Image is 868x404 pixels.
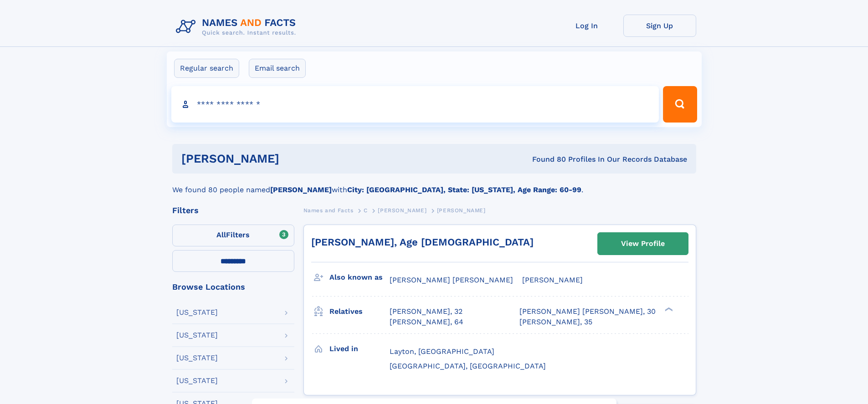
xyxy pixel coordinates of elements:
img: Logo Names and Facts [172,15,303,39]
span: [PERSON_NAME] [437,207,486,214]
div: [US_STATE] [176,354,218,362]
div: [US_STATE] [176,309,218,316]
a: View Profile [598,233,688,255]
div: ❯ [663,307,673,312]
b: [PERSON_NAME] [270,185,332,194]
div: View Profile [621,233,665,254]
span: Layton, [GEOGRAPHIC_DATA] [390,347,494,356]
label: Email search [249,59,306,78]
a: Sign Up [623,15,696,37]
div: Filters [172,206,294,215]
a: [PERSON_NAME], 32 [390,307,462,317]
a: [PERSON_NAME], 35 [519,317,592,327]
h3: Also known as [329,270,390,285]
span: [PERSON_NAME] [522,276,583,284]
button: Search Button [663,86,697,123]
div: Browse Locations [172,283,294,291]
span: [PERSON_NAME] [PERSON_NAME] [390,276,513,284]
span: All [216,230,226,239]
a: Names and Facts [303,205,354,216]
h1: [PERSON_NAME] [181,153,406,164]
div: [US_STATE] [176,377,218,384]
h3: Lived in [329,341,390,357]
div: We found 80 people named with . [172,174,696,195]
span: [GEOGRAPHIC_DATA], [GEOGRAPHIC_DATA] [390,362,546,370]
a: [PERSON_NAME], Age [DEMOGRAPHIC_DATA] [311,236,534,248]
a: [PERSON_NAME], 64 [390,317,463,327]
a: [PERSON_NAME] [378,205,426,216]
label: Regular search [174,59,239,78]
span: [PERSON_NAME] [378,207,426,214]
h3: Relatives [329,304,390,319]
a: [PERSON_NAME] [PERSON_NAME], 30 [519,307,656,317]
a: C [364,205,368,216]
b: City: [GEOGRAPHIC_DATA], State: [US_STATE], Age Range: 60-99 [347,185,581,194]
label: Filters [172,225,294,246]
div: [US_STATE] [176,332,218,339]
span: C [364,207,368,214]
a: Log In [550,15,623,37]
input: search input [171,86,659,123]
div: Found 80 Profiles In Our Records Database [406,154,687,164]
